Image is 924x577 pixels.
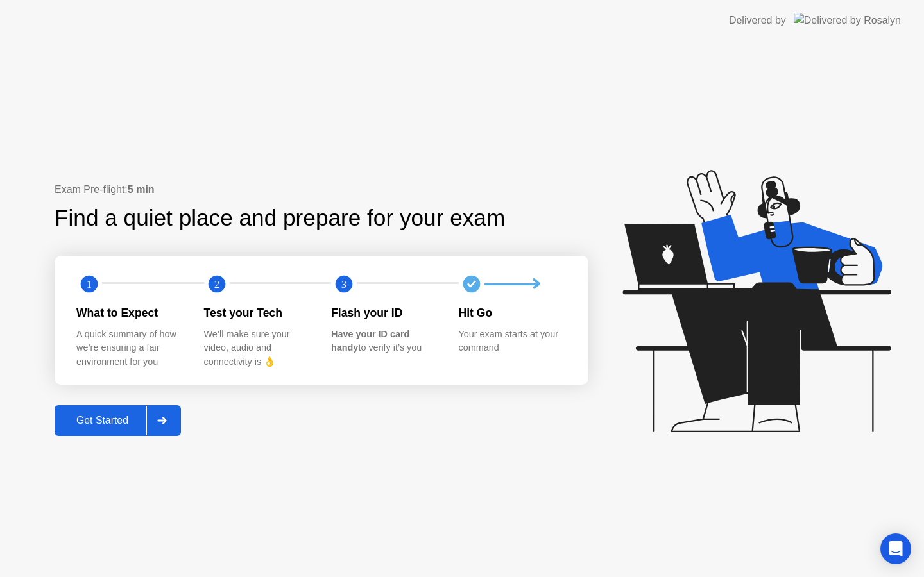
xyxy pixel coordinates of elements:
[794,13,901,28] img: Delivered by Rosalyn
[55,405,181,436] button: Get Started
[87,278,92,290] text: 1
[204,328,311,369] div: We’ll make sure your video, audio and connectivity is 👌
[76,328,184,369] div: A quick summary of how we’re ensuring a fair environment for you
[214,278,219,290] text: 2
[331,328,438,355] div: to verify it’s you
[331,305,438,321] div: Flash your ID
[58,415,146,426] div: Get Started
[341,278,346,290] text: 3
[55,182,588,197] div: Exam Pre-flight:
[729,13,786,28] div: Delivered by
[880,533,911,564] div: Open Intercom Messenger
[459,328,566,355] div: Your exam starts at your command
[55,201,507,235] div: Find a quiet place and prepare for your exam
[331,329,409,353] b: Have your ID card handy
[459,305,566,321] div: Hit Go
[204,305,311,321] div: Test your Tech
[76,305,184,321] div: What to Expect
[128,184,155,195] b: 5 min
